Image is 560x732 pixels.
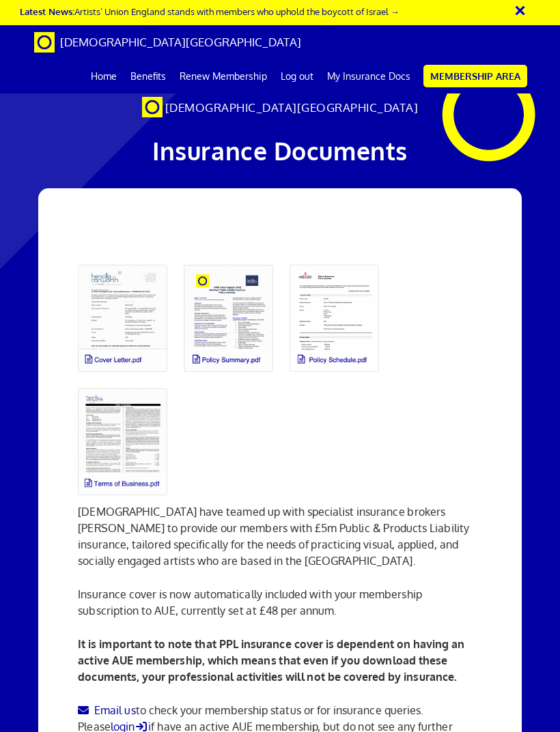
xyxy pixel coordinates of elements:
[84,59,124,93] a: Home
[274,59,320,93] a: Log out
[78,503,482,569] p: [DEMOGRAPHIC_DATA] have teamed up with specialist insurance brokers [PERSON_NAME] to provide our ...
[124,59,173,93] a: Benefits
[165,100,419,115] span: [DEMOGRAPHIC_DATA][GEOGRAPHIC_DATA]
[320,59,417,93] a: My Insurance Docs
[78,703,135,717] a: Email us
[152,135,408,166] span: Insurance Documents
[173,59,274,93] a: Renew Membership
[20,5,74,17] strong: Latest News:
[20,5,400,17] a: Latest News:Artists’ Union England stands with members who uphold the boycott of Israel →
[78,586,482,619] p: Insurance cover is now automatically included with your membership subscription to AUE, currently...
[60,35,301,49] span: [DEMOGRAPHIC_DATA][GEOGRAPHIC_DATA]
[78,637,464,684] b: It is important to note that PPL insurance cover is dependent on having an active AUE membership,...
[423,65,527,87] a: Membership Area
[24,25,311,59] a: Brand [DEMOGRAPHIC_DATA][GEOGRAPHIC_DATA]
